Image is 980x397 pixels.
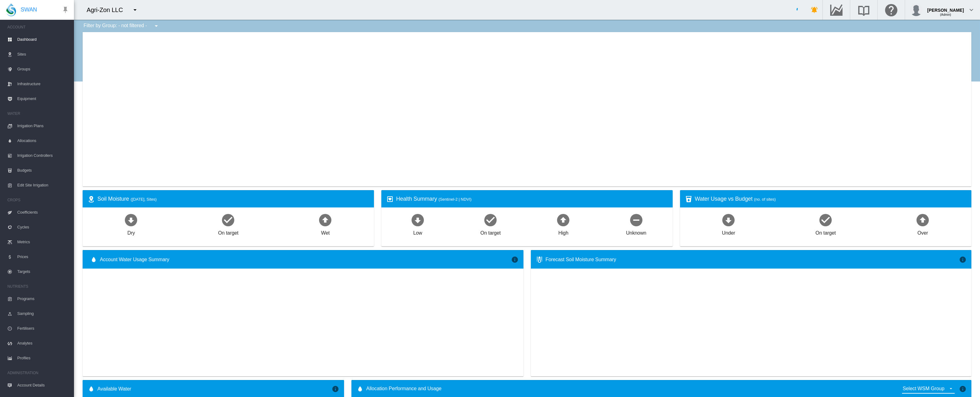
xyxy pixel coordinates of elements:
span: Budgets [17,163,69,178]
div: Under [722,227,735,236]
md-icon: Click here for help [884,6,899,14]
button: icon-menu-down [129,4,141,16]
md-icon: icon-water [356,385,364,393]
div: Agri-Zon LLC [87,6,129,14]
span: NUTRIENTS [7,282,69,291]
span: (Sentinel-2 | NDVI) [439,197,472,202]
span: Infrastructure [17,77,69,91]
div: Soil Moisture [97,195,369,203]
span: Allocations [17,133,69,148]
span: ADMINISTRATION [7,368,69,378]
md-icon: Search the knowledge base [856,6,871,14]
span: Fertilisers [17,321,69,336]
md-icon: icon-heart-box-outline [386,195,394,203]
div: Water Usage vs Budget [695,195,966,203]
md-icon: Go to the Data Hub [829,6,844,14]
span: Targets [17,264,69,279]
span: Account Details [17,378,69,393]
md-icon: icon-thermometer-lines [536,256,543,263]
div: Wet [321,227,330,236]
span: ACCOUNT [7,22,69,32]
div: On target [218,227,239,236]
span: Dashboard [17,32,69,47]
md-icon: icon-water [88,385,95,393]
span: Metrics [17,235,69,249]
span: (Admin) [940,13,951,16]
img: SWAN-Landscape-Logo-Colour-drop.png [6,3,16,16]
md-icon: icon-pin [62,6,69,14]
md-icon: icon-map-marker-radius [88,195,95,203]
button: icon-bell-ring [808,4,821,16]
md-icon: icon-checkbox-marked-circle [483,212,498,227]
span: Irrigation Plans [17,119,69,133]
span: Cycles [17,220,69,235]
span: Sampling [17,306,69,321]
md-icon: icon-minus-circle [629,212,644,227]
md-icon: icon-information [332,385,339,393]
md-icon: icon-water [90,256,97,263]
span: Sites [17,47,69,62]
div: [PERSON_NAME] [927,5,964,11]
md-icon: icon-arrow-up-bold-circle [915,212,930,227]
div: High [558,227,568,236]
md-icon: icon-arrow-up-bold-circle [318,212,333,227]
span: Available Water [97,386,131,392]
span: Groups [17,62,69,77]
md-icon: icon-information [959,385,966,393]
div: Dry [127,227,135,236]
div: Forecast Soil Moisture Summary [546,256,959,263]
md-icon: icon-information [959,256,966,263]
md-select: {{'ALLOCATION.SELECT_GROUP' | i18next}} [902,384,955,394]
span: CROPS [7,195,69,205]
div: On target [480,227,501,236]
md-icon: icon-arrow-down-bold-circle [124,212,138,227]
img: profile.jpg [910,4,922,16]
span: Coefficients [17,205,69,220]
span: Programs [17,291,69,306]
md-icon: icon-chevron-down [968,6,975,14]
button: icon-menu-down [150,20,162,32]
div: On target [815,227,836,236]
md-icon: icon-bell-ring [811,6,818,14]
div: Health Summary [396,195,668,203]
span: Prices [17,249,69,264]
md-icon: icon-menu-down [131,6,139,14]
span: (no. of sites) [754,197,776,202]
md-icon: icon-checkbox-marked-circle [818,212,833,227]
span: SWAN [21,6,37,14]
span: ([DATE], Sites) [131,197,157,202]
span: Account Water Usage Summary [100,256,511,263]
md-icon: icon-arrow-down-bold-circle [410,212,425,227]
md-icon: icon-arrow-down-bold-circle [721,212,736,227]
md-icon: icon-checkbox-marked-circle [221,212,236,227]
span: Profiles [17,351,69,366]
div: Filter by Group: - not filtered - [79,20,164,32]
span: Equipment [17,91,69,106]
div: Low [413,227,422,236]
div: Over [917,227,928,236]
span: Analytes [17,336,69,351]
span: WATER [7,109,69,119]
div: Unknown [626,227,646,236]
span: Irrigation Controllers [17,148,69,163]
span: Edit Site Irrigation [17,178,69,193]
md-icon: icon-arrow-up-bold-circle [556,212,571,227]
span: Allocation Performance and Usage [366,385,441,393]
md-icon: icon-cup-water [685,195,692,203]
md-icon: icon-information [511,256,519,263]
md-icon: icon-menu-down [153,22,160,30]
